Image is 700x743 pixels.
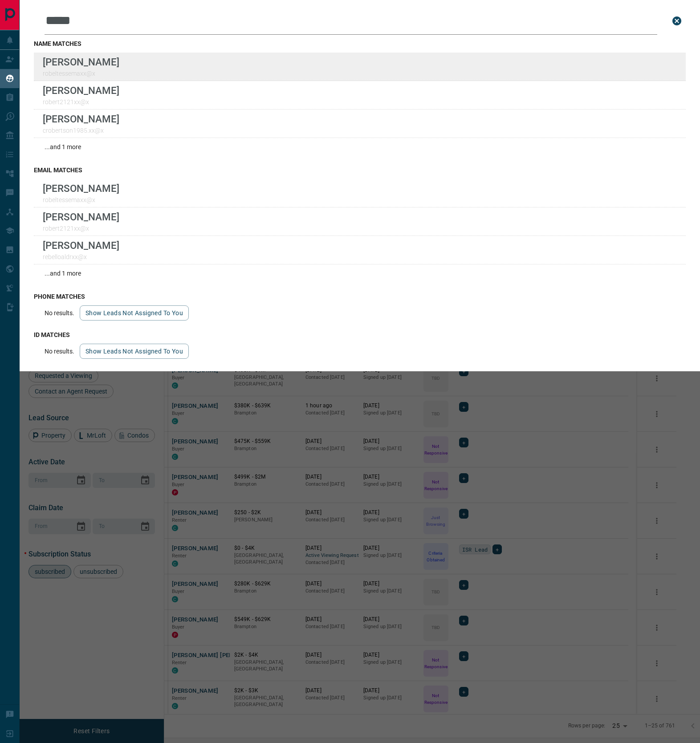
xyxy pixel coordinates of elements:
p: [PERSON_NAME] [43,240,119,251]
button: show leads not assigned to you [80,344,189,359]
p: robert2121xx@x [43,98,119,106]
p: crobertson1985.xx@x [43,127,119,134]
p: No results. [45,309,74,317]
div: ...and 1 more [34,264,686,282]
p: robeltessemaxx@x [43,70,119,77]
h3: email matches [34,166,686,174]
p: robeltessemaxx@x [43,196,119,203]
div: ...and 1 more [34,138,686,156]
p: [PERSON_NAME] [43,56,119,68]
p: [PERSON_NAME] [43,211,119,223]
p: [PERSON_NAME] [43,85,119,96]
p: rebelloaldrxx@x [43,253,119,260]
p: robert2121xx@x [43,225,119,232]
h3: phone matches [34,293,686,300]
h3: id matches [34,331,686,338]
button: show leads not assigned to you [80,305,189,321]
p: [PERSON_NAME] [43,183,119,194]
h3: name matches [34,40,686,47]
p: [PERSON_NAME] [43,113,119,125]
button: close search bar [668,12,686,30]
p: No results. [45,348,74,355]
